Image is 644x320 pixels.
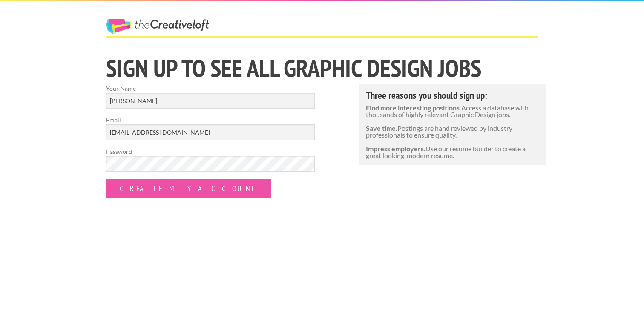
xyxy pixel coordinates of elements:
strong: Find more interesting positions. [366,104,461,112]
label: Password [106,147,315,172]
input: Create my Account [106,179,271,198]
h4: Three reasons you should sign up: [366,90,540,100]
input: Your Name [106,93,315,109]
input: Email [106,124,315,140]
div: Access a database with thousands of highly relevant Graphic Design jobs. Postings are hand review... [359,84,546,165]
strong: Impress employers. [366,144,425,153]
strong: Save time. [366,124,397,132]
label: Your Name [106,84,315,109]
label: Email [106,115,315,140]
input: Password [106,156,315,172]
a: The Creative Loft [106,19,209,34]
h1: Sign Up to See All Graphic Design jobs [106,56,538,81]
